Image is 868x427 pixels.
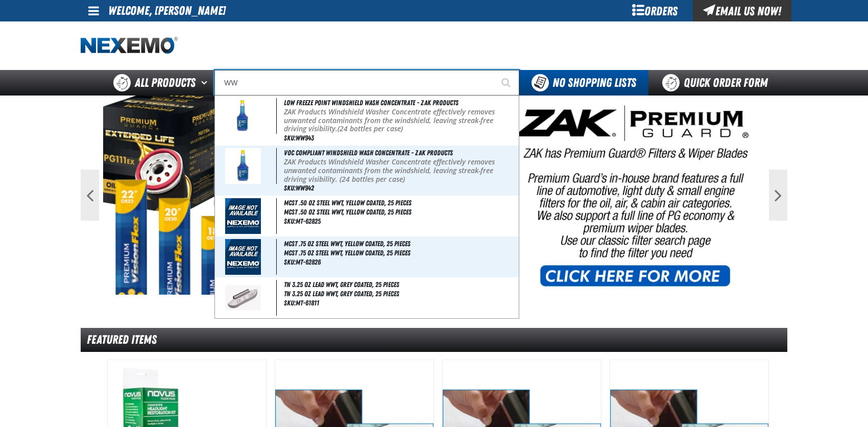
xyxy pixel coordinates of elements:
p: ZAK Products Windshield Washer Concentrate effectively removes unwanted contaminants from the win... [284,108,517,133]
span: MCST .75 oz Steel WWT, Yellow Coated, 25 pieces [284,249,517,257]
input: Search [214,70,519,96]
button: Start Searching [494,70,519,96]
span: SKU:MT-62825 [284,217,321,225]
img: missing_image.jpg [225,198,261,234]
button: Next [769,170,787,221]
button: Previous [81,170,99,221]
span: SKU:WW943 [284,134,314,142]
button: Open All Products pages [198,70,214,96]
a: Quick Order Form [648,70,787,96]
span: VOC Compliant Windshield Wash Concentrate - ZAK Products [284,149,453,157]
span: No Shopping Lists [552,76,636,90]
img: 5df27b2d54095001121909-SKU-MT-61811.jpg [225,280,261,316]
button: You do not have available Shopping Lists. Open to Create a New List [519,70,648,96]
span: SKU:WW942 [284,184,314,192]
img: 5b1158aa5776b638987882-ww943_3.jpg [225,98,261,134]
img: missing_image.jpg [225,239,261,275]
p: ZAK Products Windshield Washer Concentrate effectively removes unwanted contaminants from the win... [284,158,517,183]
span: MCST .75 oz Steel WWT, Yellow Coated, 25 pieces [284,240,411,248]
span: TN 3.25 oz Lead WWT, Grey Coated, 25 pieces [284,290,517,298]
img: PG Filters & Wipers [103,96,765,295]
span: TN 3.25 oz Lead WWT, Grey Coated, 25 pieces [284,280,399,289]
img: 5b1158aa532bc931109555-ww942_3.jpg [225,148,261,184]
span: MCST .50 oz Steel WWT, Yellow Coated, 25 pieces [284,199,412,207]
span: SKU:MT-62826 [284,258,321,266]
span: MCST .50 oz Steel WWT, Yellow Coated, 25 pieces [284,208,517,217]
div: Featured Items [81,328,787,352]
span: All Products [135,74,196,92]
img: Nexemo logo [81,37,178,55]
span: SKU:MT-61811 [284,299,319,307]
span: Low Freeze Point Windshield Wash Concentrate - ZAK Products [284,99,459,107]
